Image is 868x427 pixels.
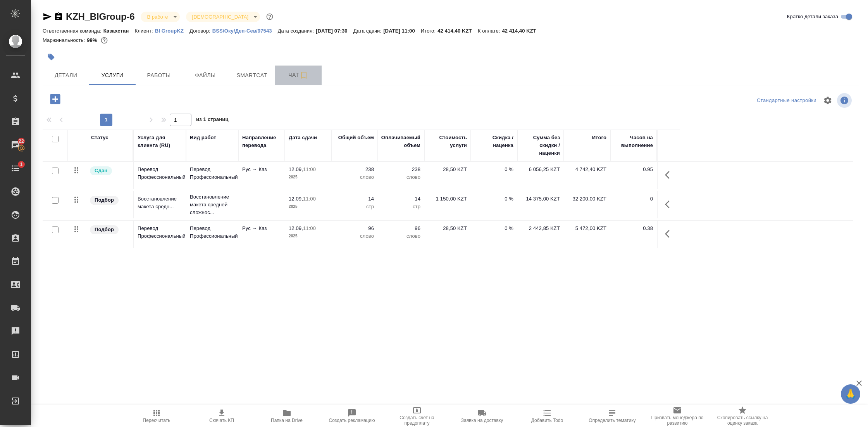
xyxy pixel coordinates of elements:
span: Скачать КП [209,418,234,423]
button: Определить тематику [580,405,645,427]
p: 11:00 [303,196,316,202]
p: 96 [382,225,420,232]
button: Создать счет на предоплату [384,405,449,427]
button: Скопировать ссылку для ЯМессенджера [43,12,52,21]
span: Кратко детали заказа [787,13,838,21]
span: Посмотреть информацию [837,93,853,108]
p: BI GroupKZ [155,28,189,34]
button: 🙏 [841,384,860,404]
div: Стоимость услуги [428,134,467,149]
p: Сдан [95,167,107,175]
p: К оплате: [478,28,502,34]
div: Часов на выполнение [614,134,653,149]
p: 14 375,00 KZT [521,195,560,203]
button: Скопировать ссылку [54,12,63,21]
button: Показать кнопки [660,225,679,243]
a: 22 [2,135,29,155]
div: В работе [186,12,260,22]
p: Дата сдачи: [353,28,383,34]
p: 11:00 [303,225,316,231]
p: слово [382,173,420,181]
button: Показать кнопки [660,166,679,184]
button: Скачать КП [189,405,254,427]
button: Призвать менеджера по развитию [645,405,710,427]
p: 0 % [475,166,513,173]
p: 14 [382,195,420,203]
p: 0 % [475,195,513,203]
p: Маржинальность: [43,37,87,43]
span: Услуги [94,71,131,80]
a: BSS/Оку/Деп-Сев/97543 [212,27,278,34]
p: 6 056,25 KZT [521,166,560,173]
svg: Подписаться [299,71,308,80]
p: 96 [335,225,374,232]
p: 2025 [289,232,327,240]
p: слово [335,232,374,240]
p: 238 [382,166,420,173]
p: стр [382,203,420,211]
p: 12.09, [289,196,303,202]
p: 32 200,00 KZT [568,195,606,203]
p: 99% [87,37,99,43]
button: Скопировать ссылку на оценку заказа [710,405,775,427]
div: Статус [91,134,108,142]
p: Клиент: [134,28,155,34]
p: 2025 [289,173,327,181]
div: Услуга для клиента (RU) [138,134,182,149]
div: Направление перевода [242,134,281,149]
button: Заявка на доставку [449,405,515,427]
button: Добавить Todo [515,405,580,427]
p: [DATE] 11:00 [383,28,421,34]
p: 14 [335,195,374,203]
div: Оплачиваемый объем [381,134,420,149]
p: Перевод Профессиональный [190,166,234,181]
p: Ответственная команда: [43,28,103,34]
span: Скопировать ссылку на оценку заказа [715,415,770,426]
p: 11:00 [303,166,316,172]
p: 12.09, [289,166,303,172]
p: 42 414,40 KZT [502,28,542,34]
p: Рус → Каз [242,225,281,232]
p: Дата создания: [278,28,316,34]
p: слово [335,173,374,181]
button: В работе [145,14,170,20]
p: Итого: [421,28,437,34]
p: 12.09, [289,225,303,231]
p: Казахстан [103,28,135,34]
span: Определить тематику [589,418,635,423]
p: 0 % [475,225,513,232]
p: 4 742,40 KZT [568,166,606,173]
p: Восстановление макета средней сложнос... [190,193,234,216]
p: стр [335,203,374,211]
p: Перевод Профессиональный [190,225,234,240]
div: split button [755,95,818,107]
button: Добавить тэг [43,48,60,66]
p: Договор: [189,28,212,34]
p: слово [382,232,420,240]
p: Восстановление макета средн... [138,195,182,211]
p: 2025 [289,203,327,211]
a: KZH_BIGroup-6 [66,11,134,22]
p: 28,50 KZT [428,166,467,173]
a: BI GroupKZ [155,27,189,34]
button: 0.00 KZT; 75.96 RUB; [99,35,109,45]
span: Добавить Todo [531,418,563,423]
button: Добавить услугу [45,91,66,107]
p: 2 442,85 KZT [521,225,560,232]
span: 1 [15,161,27,168]
span: из 1 страниц [196,115,229,126]
span: Пересчитать [143,418,170,423]
p: Рус → Каз [242,166,281,173]
span: Настроить таблицу [818,91,837,110]
span: Детали [47,71,84,80]
a: 1 [2,159,29,178]
p: 28,50 KZT [428,225,467,232]
span: Работы [140,71,177,80]
div: Вид работ [190,134,216,142]
button: [DEMOGRAPHIC_DATA] [190,14,251,20]
td: 0.38 [610,221,657,248]
span: Создать счет на предоплату [389,415,445,426]
p: 42 414,40 KZT [437,28,478,34]
div: Скидка / наценка [475,134,513,149]
p: 5 472,00 KZT [568,225,606,232]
